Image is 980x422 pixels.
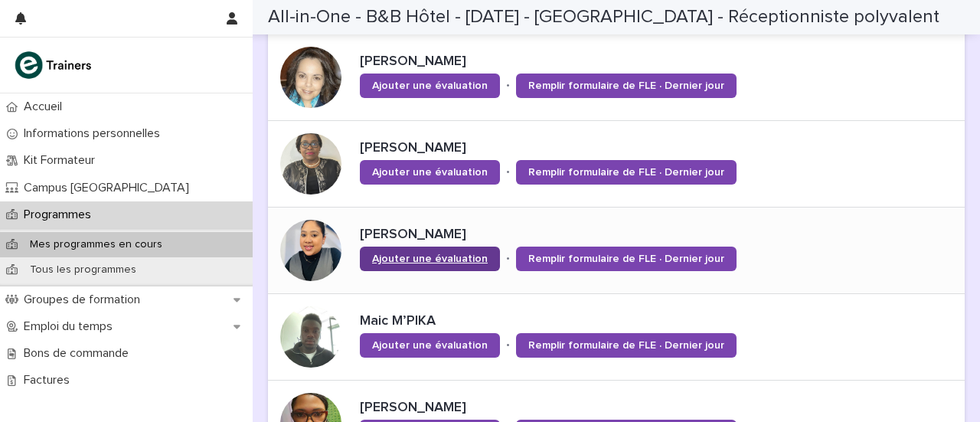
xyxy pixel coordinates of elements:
[268,208,965,294] a: [PERSON_NAME]Ajouter une évaluation•Remplir formulaire de FLE · Dernier jour
[360,227,843,244] p: [PERSON_NAME]
[18,126,172,141] p: Informations personnelles
[360,313,812,330] p: Maic M’PIKA
[516,160,737,185] a: Remplir formulaire de FLE · Dernier jour
[18,208,103,222] p: Programmes
[528,80,724,91] span: Remplir formulaire de FLE · Dernier jour
[360,54,843,70] p: [PERSON_NAME]
[360,74,500,98] a: Ajouter une évaluation
[268,121,965,208] a: [PERSON_NAME]Ajouter une évaluation•Remplir formulaire de FLE · Dernier jour
[18,181,201,195] p: Campus [GEOGRAPHIC_DATA]
[506,252,510,265] p: •
[372,254,488,264] span: Ajouter une évaluation
[360,140,843,157] p: [PERSON_NAME]
[18,263,149,276] p: Tous les programmes
[18,238,175,251] p: Mes programmes en cours
[528,254,724,264] span: Remplir formulaire de FLE · Dernier jour
[528,167,724,178] span: Remplir formulaire de FLE · Dernier jour
[12,50,96,80] img: K0CqGN7SDeD6s4JG8KQk
[268,34,965,121] a: [PERSON_NAME]Ajouter une évaluation•Remplir formulaire de FLE · Dernier jour
[268,6,939,28] h2: All-in-One - B&B Hôtel - [DATE] - [GEOGRAPHIC_DATA] - Réceptionniste polyvalent
[372,340,488,351] span: Ajouter une évaluation
[18,100,74,114] p: Accueil
[268,294,965,381] a: Maic M’PIKAAjouter une évaluation•Remplir formulaire de FLE · Dernier jour
[360,160,500,185] a: Ajouter une évaluation
[516,247,737,271] a: Remplir formulaire de FLE · Dernier jour
[506,165,510,178] p: •
[372,80,488,91] span: Ajouter une évaluation
[360,333,500,358] a: Ajouter une évaluation
[18,293,152,307] p: Groupes de formation
[360,247,500,271] a: Ajouter une évaluation
[528,340,724,351] span: Remplir formulaire de FLE · Dernier jour
[18,346,141,361] p: Bons de commande
[516,333,737,358] a: Remplir formulaire de FLE · Dernier jour
[506,339,510,352] p: •
[18,153,107,168] p: Kit Formateur
[372,167,488,178] span: Ajouter une évaluation
[18,373,82,388] p: Factures
[516,74,737,98] a: Remplir formulaire de FLE · Dernier jour
[18,319,125,334] p: Emploi du temps
[360,400,843,417] p: [PERSON_NAME]
[506,79,510,92] p: •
